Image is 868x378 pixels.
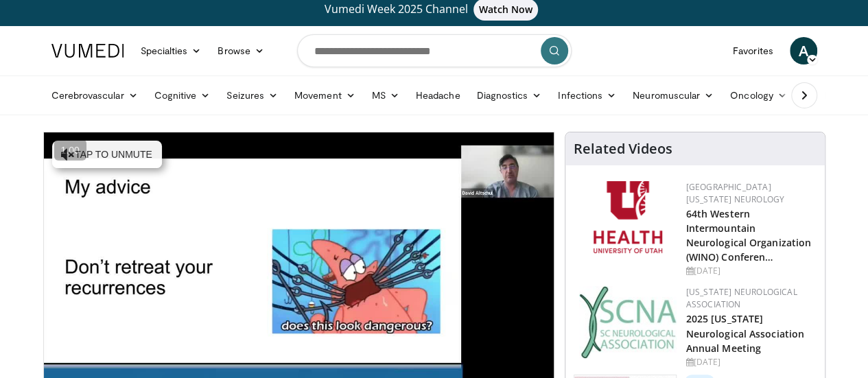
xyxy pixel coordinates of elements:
[686,286,797,310] a: [US_STATE] Neurological Association
[286,82,364,109] a: Movement
[686,207,812,263] a: 64th Western Intermountain Neurological Organization (WINO) Conferen…
[624,82,722,109] a: Neuromuscular
[725,37,782,64] a: Favorites
[132,37,210,64] a: Specialties
[209,37,272,64] a: Browse
[364,82,408,109] a: MS
[43,82,146,109] a: Cerebrovascular
[325,1,544,16] span: Vumedi Week 2025 Channel
[594,181,662,253] img: f6362829-b0a3-407d-a044-59546adfd345.png.150x105_q85_autocrop_double_scale_upscale_version-0.2.png
[468,82,550,109] a: Diagnostics
[408,82,469,109] a: Headache
[686,265,814,277] div: [DATE]
[146,82,219,109] a: Cognitive
[218,82,286,109] a: Seizures
[686,312,804,354] a: 2025 [US_STATE] Neurological Association Annual Meeting
[574,141,672,157] h4: Related Videos
[550,82,624,109] a: Infections
[52,141,162,168] button: Tap to unmute
[51,44,124,58] img: VuMedi Logo
[686,356,814,368] div: [DATE]
[722,82,795,109] a: Oncology
[686,181,784,205] a: [GEOGRAPHIC_DATA][US_STATE] Neurology
[579,286,677,358] img: b123db18-9392-45ae-ad1d-42c3758a27aa.jpg.150x105_q85_autocrop_double_scale_upscale_version-0.2.jpg
[790,37,817,64] a: A
[297,34,572,67] input: Search topics, interventions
